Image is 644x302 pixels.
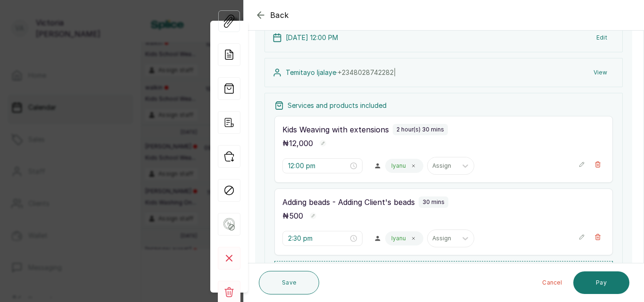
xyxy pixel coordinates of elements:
[282,196,415,208] p: Adding beads - Adding Client's beads
[289,211,303,220] span: 500
[535,271,570,294] button: Cancel
[288,101,387,110] p: Services and products included
[255,9,289,21] button: Back
[270,9,289,21] span: Back
[259,271,319,294] button: Save
[338,68,396,76] span: +234 8028742282 |
[286,33,338,42] p: [DATE] 12:00 PM
[422,198,445,206] p: 30 mins
[286,68,396,77] p: Temitayo Ijalaye ·
[391,235,406,242] p: Iyanu
[282,210,303,221] p: ₦
[289,139,313,148] span: 12,000
[274,261,613,285] button: Add new
[573,271,629,294] button: Pay
[396,126,444,133] p: 2 hour(s) 30 mins
[391,162,406,170] p: Iyanu
[288,161,348,171] input: Select time
[288,233,348,244] input: Select time
[589,29,615,46] button: Edit
[586,64,615,81] button: View
[282,124,389,135] p: Kids Weaving with extensions
[282,138,313,149] p: ₦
